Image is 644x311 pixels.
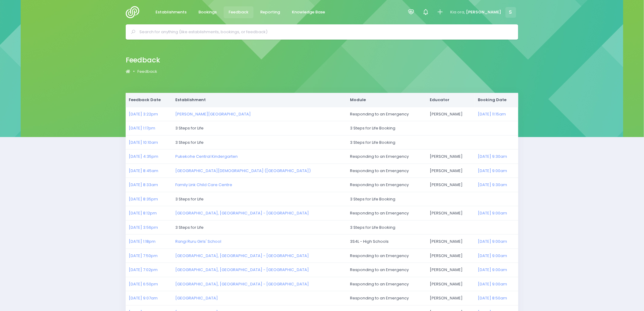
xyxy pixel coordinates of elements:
a: [DATE] 9:00am [478,267,507,273]
a: [GEOGRAPHIC_DATA][DEMOGRAPHIC_DATA] ([GEOGRAPHIC_DATA]) [176,168,311,174]
a: [GEOGRAPHIC_DATA], [GEOGRAPHIC_DATA] - [GEOGRAPHIC_DATA] [176,281,309,287]
a: [DATE] 3:56pm [129,224,158,230]
a: [DATE] 3:22pm [129,111,158,117]
td: Responding to an Emergency [347,206,427,221]
td: [PERSON_NAME] [427,178,475,192]
a: [DATE] 11:15am [478,111,506,117]
td: 3 Steps for Life Booking [347,192,518,206]
td: [PERSON_NAME] [427,150,475,164]
th: Feedback Date [126,93,173,107]
td: Responding to an Emergency [347,291,427,306]
td: [PERSON_NAME] [427,277,475,291]
a: [GEOGRAPHIC_DATA], [GEOGRAPHIC_DATA] - [GEOGRAPHIC_DATA] [176,253,309,259]
td: Responding to an Emergency [347,249,427,263]
a: [GEOGRAPHIC_DATA], [GEOGRAPHIC_DATA] - [GEOGRAPHIC_DATA] [176,267,309,273]
a: [DATE] 9:30am [478,154,507,159]
a: Knowledge Base [287,6,330,18]
a: Feedback [138,69,157,75]
td: [PERSON_NAME] [427,235,475,249]
a: [GEOGRAPHIC_DATA] [176,295,218,301]
span: Bookings [199,9,217,15]
h2: Feedback [126,56,160,64]
a: Bookings [194,6,222,18]
span: [PERSON_NAME] [466,9,502,15]
a: Establishments [151,6,192,18]
a: [DATE] 1:18pm [129,239,156,244]
span: 3 Steps for Life [176,125,204,131]
span: Establishments [156,9,187,15]
span: S [506,7,516,18]
th: Module [347,93,427,107]
span: Kia ora, [450,9,465,15]
a: [DATE] 6:50pm [129,281,158,287]
a: [DATE] 9:00am [478,210,507,216]
img: Logo [126,6,143,18]
a: Rangi Ruru Girls' School [176,239,222,244]
a: [DATE] 1:17pm [129,125,155,131]
th: Establishment [173,93,347,107]
a: [DATE] 9:30am [478,182,507,188]
td: Responding to an Emergency [347,263,427,277]
a: [DATE] 8:35pm [129,196,158,202]
a: [DATE] 7:02pm [129,267,158,273]
td: [PERSON_NAME] [427,263,475,277]
a: [DATE] 9:00am [478,239,507,244]
span: Reporting [261,9,280,15]
td: [PERSON_NAME] [427,291,475,306]
span: 3 Steps for Life [176,224,204,230]
td: 3 Steps for Life Booking [347,220,518,235]
a: [DATE] 9:00am [478,281,507,287]
span: Feedback [229,9,249,15]
a: Pukekohe Central Kindergarten [176,154,238,159]
a: Family Link Child Care Centre [176,182,233,188]
td: Responding to an Emergency [347,164,427,178]
a: [PERSON_NAME][GEOGRAPHIC_DATA] [176,111,251,117]
td: Responding to an Emergency [347,107,427,121]
td: [PERSON_NAME] [427,206,475,221]
td: [PERSON_NAME] [427,107,475,121]
th: Educator [427,93,475,107]
span: Knowledge Base [292,9,325,15]
td: 3 Steps for Life Booking [347,121,518,136]
td: 3S4L - High Schools [347,235,427,249]
a: [GEOGRAPHIC_DATA], [GEOGRAPHIC_DATA] - [GEOGRAPHIC_DATA] [176,210,309,216]
span: 3 Steps for Life [176,140,204,145]
a: [DATE] 9:00am [478,168,507,174]
a: Reporting [255,6,285,18]
td: [PERSON_NAME] [427,249,475,263]
span: 3 Steps for Life [176,196,204,202]
input: Search for anything (like establishments, bookings, or feedback) [139,27,510,37]
a: [DATE] 7:50pm [129,253,158,259]
a: [DATE] 8:12pm [129,210,157,216]
td: Responding to an Emergency [347,178,427,192]
a: [DATE] 10:10am [129,140,158,145]
a: [DATE] 8:50am [478,295,507,301]
td: Responding to an Emergency [347,277,427,291]
th: Booking Date [475,93,518,107]
td: Responding to an Emergency [347,150,427,164]
td: 3 Steps for Life Booking [347,135,518,150]
a: [DATE] 4:35pm [129,154,158,159]
a: [DATE] 8:33am [129,182,158,188]
a: Feedback [224,6,254,18]
td: [PERSON_NAME] [427,164,475,178]
a: [DATE] 9:00am [478,253,507,259]
a: [DATE] 9:07am [129,295,158,301]
a: [DATE] 8:45am [129,168,158,174]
